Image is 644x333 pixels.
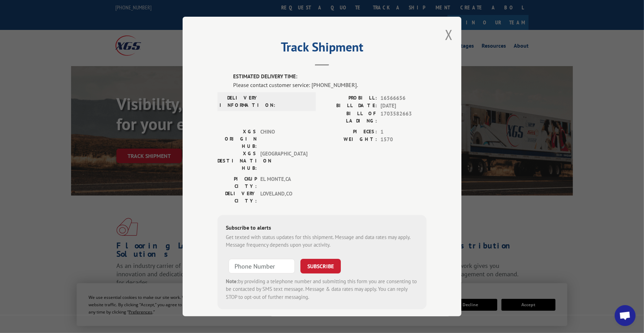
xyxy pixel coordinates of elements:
[381,136,427,144] span: 1570
[260,128,307,150] span: CHINO
[217,190,257,204] label: DELIVERY CITY:
[260,190,307,204] span: LOVELAND , CO
[226,223,418,233] div: Subscribe to alerts
[322,94,377,102] label: PROBILL:
[217,128,257,150] label: XGS ORIGIN HUB:
[322,128,377,136] label: PIECES:
[217,175,257,190] label: PICKUP CITY:
[229,259,295,273] input: Phone Number
[300,259,341,273] button: SUBSCRIBE
[381,110,427,124] span: 1703582663
[381,102,427,110] span: [DATE]
[260,150,307,172] span: [GEOGRAPHIC_DATA]
[322,136,377,144] label: WEIGHT:
[615,305,636,326] div: Open chat
[226,278,238,284] strong: Note:
[322,110,377,124] label: BILL OF LADING:
[220,94,259,109] label: DELIVERY INFORMATION:
[233,73,427,81] label: ESTIMATED DELIVERY TIME:
[381,94,427,102] span: 16566656
[260,175,307,190] span: EL MONTE , CA
[226,277,418,301] div: by providing a telephone number and submitting this form you are consenting to be contacted by SM...
[217,150,257,172] label: XGS DESTINATION HUB:
[217,42,427,55] h2: Track Shipment
[226,233,418,249] div: Get texted with status updates for this shipment. Message and data rates may apply. Message frequ...
[233,80,427,89] div: Please contact customer service: [PHONE_NUMBER].
[322,102,377,110] label: BILL DATE:
[381,128,427,136] span: 1
[445,25,453,44] button: Close modal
